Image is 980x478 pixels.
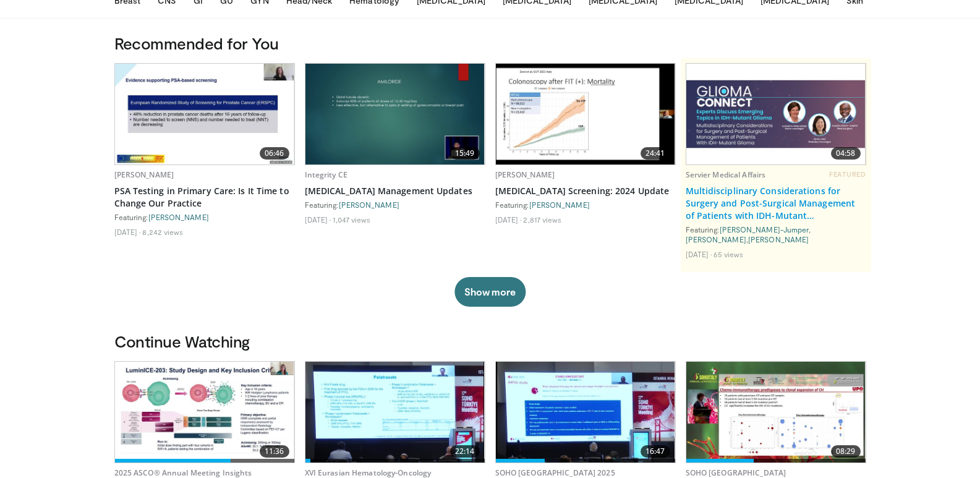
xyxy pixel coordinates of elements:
li: 8,242 views [142,227,183,237]
a: [PERSON_NAME] [529,200,590,209]
a: 04:58 [686,64,866,164]
a: 16:47 [496,362,675,463]
h3: Continue Watching [114,331,866,351]
a: 15:49 [305,64,485,164]
span: 11:36 [260,445,289,458]
h3: Recommended for You [114,33,866,53]
a: [PERSON_NAME] [686,235,746,244]
a: PSA Testing in Primary Care: Is It Time to Change Our Practice [114,185,295,210]
img: 911a8e79-bc4a-4283-8d4c-66e343d718fb.620x360_q85_upscale.jpg [496,362,675,463]
a: [MEDICAL_DATA] Management Updates [305,185,485,197]
button: Show more [454,277,526,307]
a: [PERSON_NAME] [148,213,209,221]
div: Featuring: [114,212,295,222]
a: [MEDICAL_DATA] Screening: 2024 Update [495,185,676,197]
li: [DATE] [686,249,712,259]
a: [PERSON_NAME] [495,169,555,180]
a: [PERSON_NAME]-Jumper [720,225,809,234]
a: 24:41 [496,64,675,164]
a: Multidisciplinary Considerations for Surgery and Post-Surgical Management of Patients with IDH-Mu... [686,185,866,222]
a: [PERSON_NAME] [748,235,809,244]
li: [DATE] [114,227,141,237]
a: 22:14 [305,362,485,463]
span: 22:14 [450,445,480,458]
span: 15:49 [450,147,480,160]
span: 24:41 [641,147,670,160]
span: 08:29 [831,445,861,458]
img: 969231d3-b021-4170-ae52-82fb74b0a522.620x360_q85_upscale.jpg [115,64,294,164]
a: SOHO [GEOGRAPHIC_DATA] [686,467,786,478]
img: 751e1d85-96c1-4804-98ce-14619ab7382f.620x360_q85_upscale.jpg [305,362,485,463]
a: 11:36 [115,362,294,463]
li: 2,817 views [523,215,561,224]
span: 16:47 [641,445,670,458]
span: FEATURED [829,170,866,179]
li: [DATE] [305,215,331,224]
a: [PERSON_NAME] [339,200,399,209]
a: 08:29 [686,362,866,463]
li: 65 views [714,249,743,259]
a: [PERSON_NAME] [114,169,174,180]
img: cf91a89a-fb26-411c-95ec-872b34b1f547.620x360_q85_upscale.jpg [686,362,866,463]
li: [DATE] [495,215,522,224]
a: 06:46 [115,64,294,164]
a: Integrity CE [305,169,347,180]
div: Featuring: [495,200,676,210]
span: 04:58 [831,147,861,160]
div: Featuring: , , [686,224,866,244]
img: ac114b1b-ca58-43de-a309-898d644626b7.620x360_q85_upscale.jpg [496,64,675,164]
span: 06:46 [260,147,289,160]
img: 6649a681-f993-4e49-b1cb-d1dd4dbb41af.png.620x360_q85_upscale.jpg [686,64,866,164]
img: 64923b95-eced-4c69-bb57-c111d72db611.620x360_q85_upscale.jpg [115,362,294,463]
div: Featuring: [305,200,485,210]
li: 1,047 views [333,215,370,224]
img: 8121a4fa-fc15-4415-b212-9043dbd65723.620x360_q85_upscale.jpg [305,64,485,164]
a: SOHO [GEOGRAPHIC_DATA] 2025 [495,467,615,478]
a: Servier Medical Affairs [686,169,766,180]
